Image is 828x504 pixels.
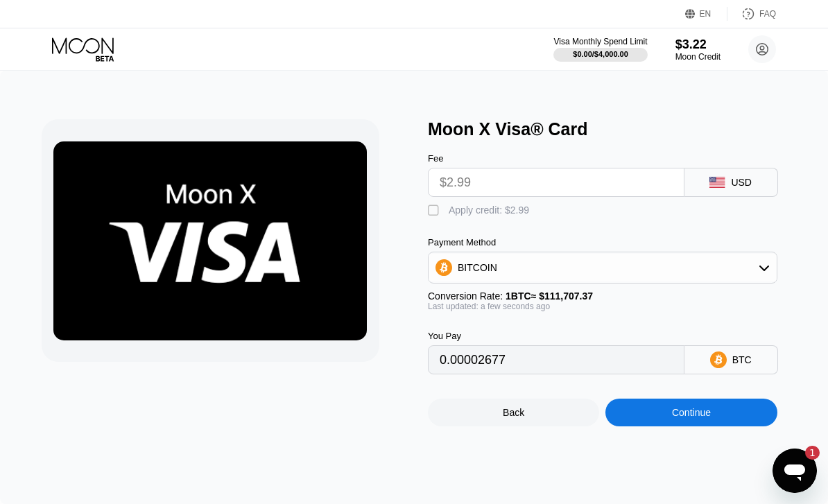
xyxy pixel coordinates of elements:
[759,9,776,19] div: FAQ
[440,168,673,196] input: $0.00
[700,9,711,19] div: EN
[428,399,599,426] div: Back
[429,254,777,281] div: BITCOIN
[731,177,752,188] div: USD
[573,50,628,58] div: $0.00 / $4,000.00
[428,119,800,139] div: Moon X Visa® Card
[553,37,647,46] div: Visa Monthly Spend Limit
[458,262,497,273] div: BITCOIN
[605,399,777,426] div: Continue
[428,204,442,218] div: 
[792,446,820,460] iframe: Number of unread messages
[506,290,593,302] span: 1 BTC ≈ $111,707.37
[428,290,777,302] div: Conversion Rate:
[675,37,721,52] div: $3.22
[449,205,529,216] div: Apply credit: $2.99
[732,354,752,365] div: BTC
[675,52,721,62] div: Moon Credit
[675,37,721,62] div: $3.22Moon Credit
[503,407,524,418] div: Back
[428,237,777,247] div: Payment Method
[553,37,647,62] div: Visa Monthly Spend Limit$0.00/$4,000.00
[773,449,817,493] iframe: Button to launch messaging window, 1 unread message
[428,331,684,341] div: You Pay
[685,7,727,21] div: EN
[428,153,684,164] div: Fee
[727,7,776,21] div: FAQ
[672,407,711,418] div: Continue
[428,302,777,311] div: Last updated: a few seconds ago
